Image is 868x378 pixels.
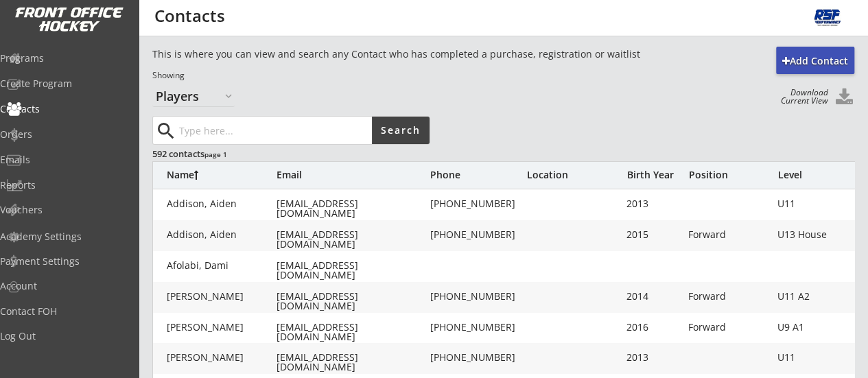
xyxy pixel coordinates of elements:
div: [EMAIL_ADDRESS][DOMAIN_NAME] [277,230,427,249]
div: Phone [430,170,526,180]
div: U11 [777,353,860,362]
div: [PERSON_NAME] [167,353,277,362]
div: [EMAIL_ADDRESS][DOMAIN_NAME] [277,322,427,342]
div: Afolabi, Dami [167,261,277,270]
div: [EMAIL_ADDRESS][DOMAIN_NAME] [277,353,427,372]
div: [PHONE_NUMBER] [430,230,526,239]
div: U9 A1 [777,322,860,332]
div: Location [527,170,623,180]
div: Add Contact [776,54,854,68]
div: U11 [777,199,860,209]
font: page 1 [204,150,227,159]
div: [PERSON_NAME] [167,322,277,332]
div: Level [778,170,860,180]
div: [PHONE_NUMBER] [430,322,526,332]
div: [PHONE_NUMBER] [430,292,526,301]
div: Addison, Aiden [167,230,277,239]
div: U11 A2 [777,292,860,301]
div: Birth Year [626,170,681,180]
div: [EMAIL_ADDRESS][DOMAIN_NAME] [277,292,427,311]
div: Forward [688,292,771,301]
div: This is where you can view and search any Contact who has completed a purchase, registration or w... [152,47,730,61]
div: 2013 [626,199,681,209]
div: 592 contacts [152,147,427,160]
div: Forward [688,322,771,332]
div: Position [688,170,771,180]
div: Name [167,170,277,180]
div: 2013 [626,353,681,362]
button: Click to download all Contacts. Your browser settings may try to block it, check your security se... [834,88,854,107]
button: Search [372,117,430,144]
div: [EMAIL_ADDRESS][DOMAIN_NAME] [277,199,427,218]
div: Email [277,170,427,180]
div: U13 House [777,230,860,239]
div: 2015 [626,230,681,239]
div: Download Current View [774,88,828,105]
div: [EMAIL_ADDRESS][DOMAIN_NAME] [277,261,427,280]
button: search [154,120,177,142]
div: 2014 [626,292,681,301]
div: [PERSON_NAME] [167,292,277,301]
div: Forward [688,230,771,239]
div: 2016 [626,322,681,332]
div: [PHONE_NUMBER] [430,353,526,362]
input: Type here... [176,117,372,144]
div: Showing [152,70,730,82]
div: Addison, Aiden [167,199,277,209]
div: [PHONE_NUMBER] [430,199,526,209]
